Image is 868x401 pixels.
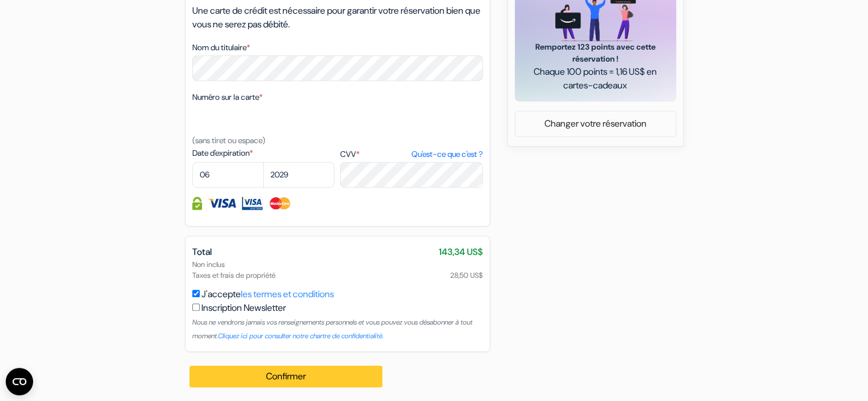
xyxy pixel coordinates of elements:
[192,197,202,210] img: Information de carte de crédit entièrement encryptée et sécurisée
[528,41,663,65] span: Remportez 123 points avec cette réservation !
[528,65,663,92] span: Chaque 100 points = 1,16 US$ en cartes-cadeaux
[439,245,483,259] span: 143,34 US$
[450,270,483,281] span: 28,50 US$
[242,197,263,210] img: Visa Electron
[340,148,482,160] label: CVV
[192,91,263,103] label: Numéro sur la carte
[208,197,236,210] img: Visa
[201,287,334,301] label: J'accepte
[241,288,334,300] a: les termes et conditions
[192,318,473,341] small: Nous ne vendrons jamais vos renseignements personnels et vous pouvez vous désabonner à tout moment.
[6,368,33,395] button: Open CMP widget
[192,42,250,54] label: Nom du titulaire
[218,331,383,341] a: Cliquez ici pour consulter notre chartre de confidentialité.
[268,197,292,210] img: Master Card
[515,113,676,135] a: Changer votre réservation
[192,259,483,281] div: Non inclus Taxes et frais de propriété
[411,148,482,160] a: Qu'est-ce que c'est ?
[192,246,212,258] span: Total
[192,135,265,145] small: (sans tiret ou espace)
[189,366,383,387] button: Confirmer
[192,147,334,159] label: Date d'expiration
[201,301,286,315] label: Inscription Newsletter
[192,4,483,31] p: Une carte de crédit est nécessaire pour garantir votre réservation bien que vous ne serez pas déb...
